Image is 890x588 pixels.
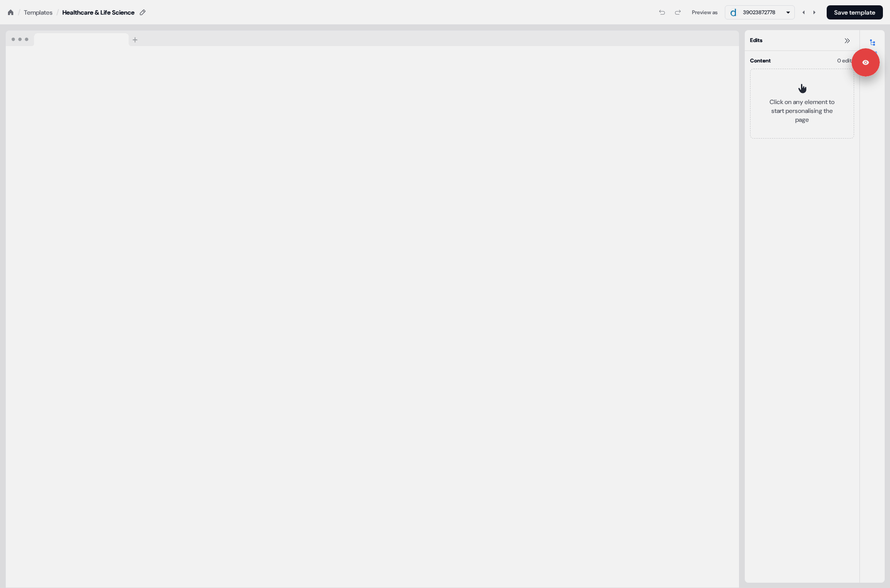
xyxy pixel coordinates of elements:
[860,35,885,55] button: Edits
[24,8,53,17] a: Templates
[765,97,840,124] div: Click on any element to start personalising the page
[743,8,775,17] div: 39023872778
[6,31,142,46] img: Browser topbar
[725,5,795,19] button: 39023872778
[692,8,718,17] div: Preview as
[827,5,883,19] button: Save template
[750,36,762,45] span: Edits
[750,56,771,65] div: Content
[837,56,854,65] div: 0 edits
[62,8,135,17] div: Healthcare & Life Science
[56,8,59,17] div: /
[18,8,20,17] div: /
